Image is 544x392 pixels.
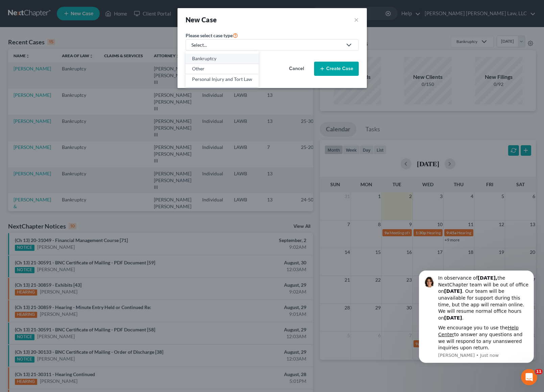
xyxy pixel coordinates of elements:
div: Other [192,65,252,72]
div: Select... [191,42,342,48]
iframe: Intercom notifications message [409,264,544,367]
span: 11 [535,369,543,374]
div: Personal Injury and Tort Law [192,76,252,83]
button: Create Case [314,62,359,76]
strong: New Case [186,16,217,24]
div: Bankruptcy [192,55,252,62]
a: Other [186,64,259,74]
button: Cancel [282,62,311,75]
iframe: Intercom live chat [521,369,537,385]
button: × [354,15,359,24]
a: Personal Injury and Tort Law [186,74,259,84]
a: Bankruptcy [186,53,259,64]
span: Please select case type [186,32,233,38]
